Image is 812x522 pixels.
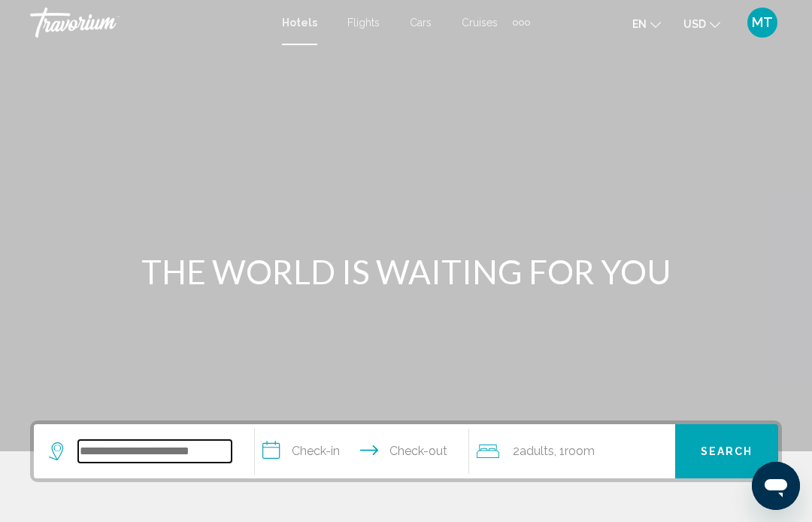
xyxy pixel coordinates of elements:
span: Search [701,446,753,458]
span: Room [565,444,595,458]
a: Cruises [462,17,498,29]
button: Search [675,424,778,478]
button: Check in and out dates [255,424,468,478]
div: Search widget [34,424,778,478]
button: Extra navigation items [513,11,530,35]
button: Travelers: 2 adults, 0 children [469,424,675,478]
button: Change currency [683,13,720,35]
span: MT [752,15,773,30]
span: 2 [513,441,554,462]
a: Cars [410,17,432,29]
button: Change language [632,13,661,35]
h1: THE WORLD IS WAITING FOR YOU [124,252,688,291]
iframe: Button to launch messaging window [752,462,800,510]
a: Travorium [30,8,267,38]
span: USD [683,18,706,30]
a: Hotels [282,17,317,29]
button: User Menu [743,7,782,38]
a: Flights [347,17,380,29]
span: Adults [520,444,554,458]
span: , 1 [554,441,595,462]
span: en [632,18,647,30]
